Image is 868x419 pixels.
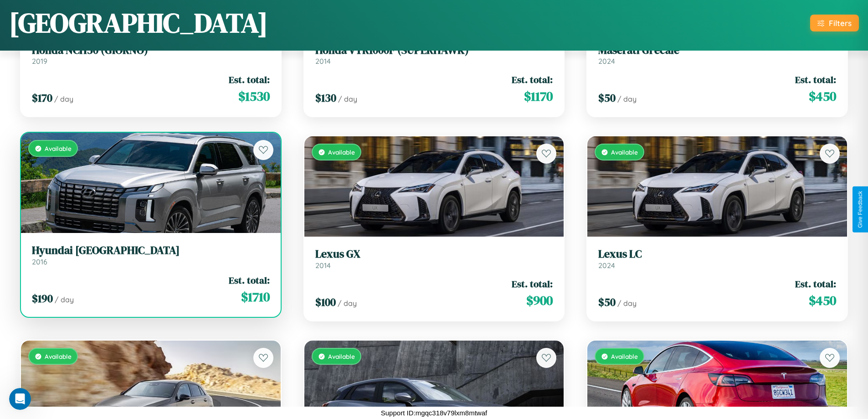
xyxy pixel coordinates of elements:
a: Lexus LC2024 [598,248,836,270]
iframe: Intercom live chat [9,388,31,410]
a: Maserati Grecale2024 [598,44,836,66]
span: $ 450 [809,291,836,310]
span: Available [611,352,638,360]
span: Est. total: [795,277,836,290]
span: 2014 [315,57,331,66]
span: 2016 [32,257,47,266]
span: / day [617,299,637,308]
a: Honda VTR1000F (SUPERHAWK)2014 [315,44,553,66]
h1: [GEOGRAPHIC_DATA] [9,4,268,41]
p: Support ID: mgqc318v79lxm8mtwaf [381,407,487,419]
h3: Hyundai [GEOGRAPHIC_DATA] [32,244,270,257]
span: / day [54,94,73,103]
span: 2019 [32,57,47,66]
span: 2024 [598,57,615,66]
button: Filters [810,15,859,31]
h3: Lexus GX [315,248,553,261]
span: Est. total: [229,73,270,86]
div: Filters [829,18,852,28]
span: Available [45,145,72,152]
span: $ 50 [598,90,616,105]
span: $ 900 [526,291,553,310]
span: / day [55,295,74,304]
span: / day [338,94,357,103]
span: $ 130 [315,90,336,105]
span: Available [328,148,355,156]
div: Give Feedback [857,191,863,228]
span: $ 1710 [241,288,270,306]
h3: Lexus LC [598,248,836,261]
h3: Honda VTR1000F (SUPERHAWK) [315,44,553,57]
span: $ 50 [598,295,616,310]
a: Hyundai [GEOGRAPHIC_DATA]2016 [32,244,270,266]
span: Est. total: [512,277,553,290]
span: $ 170 [32,90,52,105]
span: $ 100 [315,295,336,310]
span: $ 1170 [524,87,553,105]
a: Lexus GX2014 [315,248,553,270]
a: Honda NCH50 (GIORNO)2019 [32,44,270,66]
span: Est. total: [229,274,270,287]
span: / day [338,299,357,308]
span: Available [611,148,638,156]
span: $ 1530 [238,87,270,105]
span: Est. total: [795,73,836,86]
span: Est. total: [512,73,553,86]
span: $ 190 [32,291,53,306]
span: Available [45,352,72,360]
span: $ 450 [809,87,836,105]
span: 2024 [598,261,615,270]
span: Available [328,352,355,360]
span: / day [617,94,637,103]
span: 2014 [315,261,331,270]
